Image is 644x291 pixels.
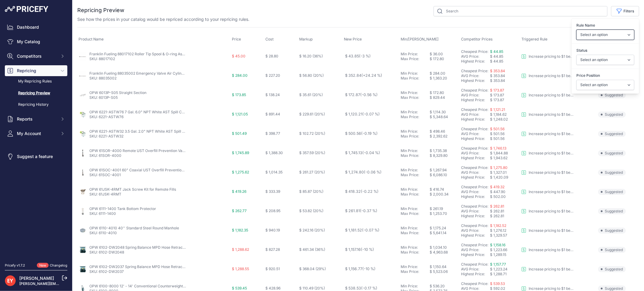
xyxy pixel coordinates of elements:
[361,131,378,136] span: (-0.19 %)
[5,36,67,47] a: My Catalog
[401,231,430,235] div: Max Price:
[299,150,325,155] span: $ 357.59 (20%)
[299,170,325,174] span: $ 261.27 (20%)
[598,170,626,176] span: Suggested
[299,228,325,232] span: $ 242.16 (20%)
[490,228,519,233] div: $ 1,276.12
[490,175,508,179] span: $ 1,420.09
[490,112,519,117] div: $ 1,184.62
[490,49,503,54] span: $ 44.85
[89,187,176,192] a: OPW 61JSK-4RMT Jack Screw Kit for Remote Fills
[490,73,519,78] div: $ 353.84
[430,57,459,61] div: $ 172.80
[461,194,485,199] a: Highest Price:
[401,173,430,177] div: Max Price:
[361,189,379,194] span: (-0.22 %)
[299,267,326,271] span: $ 368.04 (29%)
[345,267,376,271] span: $ 1,156.77
[461,247,490,252] div: AVG Price:
[299,54,323,58] span: $ 16.20 (36%)
[89,129,199,134] a: OPW 6221-ASTW32 3.5 Gal. 2.0" NPT White AST Spill Container
[521,37,547,41] span: Triggered Rule
[461,252,485,257] a: Highest Price:
[299,286,325,290] span: $ 110.49 (20%)
[490,156,508,160] span: $ 1,943.62
[299,209,323,213] span: $ 53.82 (20%)
[430,211,459,216] div: $ 1,253.70
[89,134,123,138] a: SKU: 6221-ASTW32
[430,76,459,81] div: $ 1,363.20
[490,117,508,121] span: $ 1,248.02
[89,148,187,153] a: OPW 61SOR-4000 Remote UST Overfill Prevention Valve
[5,6,48,12] img: Pricefy Logo
[490,233,507,238] span: $ 1,329.57
[529,189,574,194] p: Increase pricing to $1 below my cheapest competitor
[461,223,488,228] a: Cheapest Price:
[461,49,488,54] a: Cheapest Price:
[461,228,490,233] div: AVG Price:
[232,112,248,116] span: $ 1,121.05
[611,6,639,16] button: Filters
[89,206,156,211] a: OPW 6111-1400 Tank Bottom Protector
[401,57,430,61] div: Max Price:
[461,78,485,83] a: Highest Price:
[299,73,324,78] span: $ 56.80 (20%)
[521,228,574,233] a: Increase pricing to $1 below my cheapest competitor
[19,276,54,281] a: [PERSON_NAME]
[430,71,459,76] div: $ 284.00
[89,115,123,119] a: SKU: 6221-ASTW76
[461,107,488,112] a: Cheapest Price:
[401,71,430,76] div: Min Price:
[17,131,56,137] span: My Account
[401,76,430,81] div: Max Price:
[598,150,626,156] span: Suggested
[490,107,505,112] span: $ 1,121.21
[529,209,574,214] p: Increase pricing to $1 below my cheapest competitor
[401,134,430,139] div: Max Price:
[232,170,249,174] span: $ 1,275.62
[401,269,430,274] div: Max Price:
[299,247,325,252] span: $ 461.34 (36%)
[461,112,490,117] div: AVG Price:
[490,243,505,247] span: $ 1,158.16
[266,209,281,213] span: $ 208.95
[490,98,504,102] span: $ 173.87
[345,286,377,290] span: $ 538.53
[401,95,430,100] div: Max Price:
[232,189,246,194] span: $ 419.26
[401,148,430,153] div: Min Price:
[345,112,380,116] span: $ 1,120.21
[266,37,274,41] span: Cost
[17,116,56,122] span: Reports
[360,92,378,97] span: (-0.56 %)
[5,151,67,162] a: Suggest a feature
[401,52,430,57] div: Min Price:
[401,206,430,211] div: Min Price:
[490,165,508,170] span: $ 1,275.80
[490,281,505,286] a: $ 539.53
[490,189,519,194] div: $ 447.90
[430,269,459,274] div: $ 5,523.06
[266,150,283,155] span: $ 1,388.30
[362,150,380,155] span: (-0.04 %)
[5,76,67,87] a: My Repricing Rules
[401,90,430,95] div: Min Price:
[362,267,376,271] span: (-10 %)
[232,247,249,252] span: $ 1,288.62
[299,131,325,136] span: $ 102.72 (20%)
[430,206,459,211] div: $ 261.19
[5,88,67,99] a: Repricing Preview
[461,209,490,214] div: AVG Price:
[359,54,371,58] span: (-3 %)
[521,151,574,156] a: Increase pricing to $1 below my cheapest competitor
[521,247,574,252] a: Increase pricing to $1 below my cheapest competitor
[598,131,626,137] span: Suggested
[50,263,67,267] a: Changelog
[490,88,504,92] span: $ 173.87
[521,189,574,194] a: Increase pricing to $1 below my cheapest competitor
[89,168,194,172] a: OPW 61SOC-4001 60" Coaxial UST Overfill Prevention Valve
[529,170,574,175] p: Increase pricing to $1 below my cheapest competitor
[490,252,506,257] span: $ 1,289.15
[77,16,249,22] p: See how the prices in your catalog would be repriced according to your repricing rules.
[461,69,488,73] a: Cheapest Price:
